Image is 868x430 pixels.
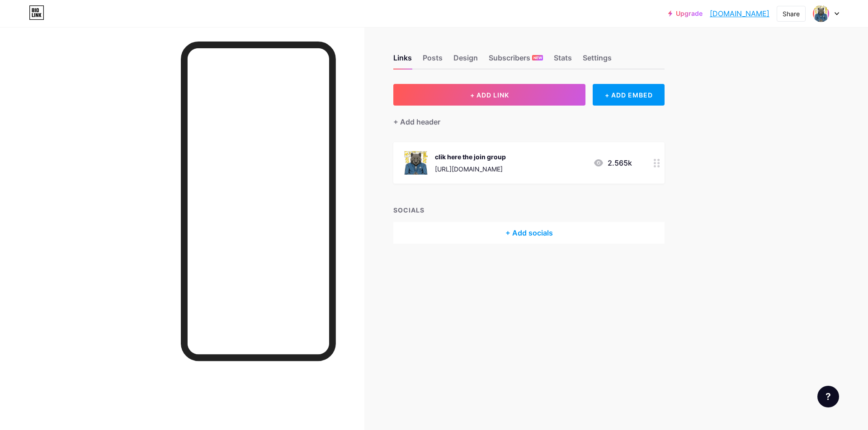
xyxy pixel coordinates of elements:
[583,52,612,69] div: Settings
[783,9,800,18] div: Share
[668,10,703,17] a: Upgrade
[423,52,443,69] div: Posts
[435,164,506,174] div: [URL][DOMAIN_NAME]
[593,157,632,168] div: 2.565k
[393,116,440,127] div: + Add header
[593,84,665,106] div: + ADD EMBED
[470,91,509,99] span: + ADD LINK
[710,8,769,19] a: [DOMAIN_NAME]
[393,222,665,244] div: + Add socials
[812,5,830,22] img: moregroup
[393,205,665,215] div: SOCIALS
[453,52,478,69] div: Design
[489,52,543,69] div: Subscribers
[435,152,506,162] div: clik here the join group
[393,52,412,69] div: Links
[393,84,585,106] button: + ADD LINK
[554,52,572,69] div: Stats
[533,55,542,60] span: NEW
[404,151,428,175] img: clik here the join group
